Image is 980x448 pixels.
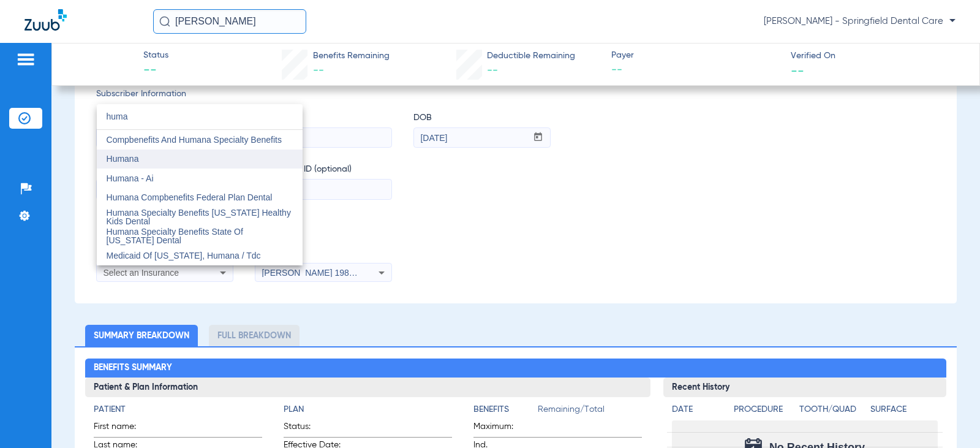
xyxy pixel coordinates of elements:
span: Medicaid Of [US_STATE], Humana / Tdc [107,251,261,260]
span: Humana Compbenefits Federal Plan Dental [107,192,273,202]
input: dropdown search [97,104,303,129]
span: Humana [107,154,139,164]
span: Compbenefits And Humana Specialty Benefits [107,135,282,145]
span: Humana Specialty Benefits State Of [US_STATE] Dental [107,227,243,245]
span: Humana - Ai [107,173,154,183]
span: Humana Specialty Benefits [US_STATE] Healthy Kids Dental [107,208,291,226]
